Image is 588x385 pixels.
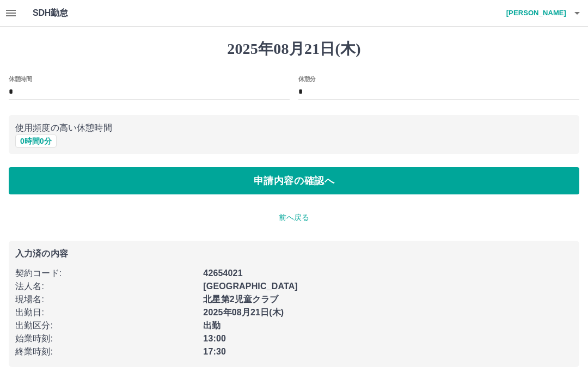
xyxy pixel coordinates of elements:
[15,345,197,358] p: 終業時刻 :
[9,167,579,194] button: 申請内容の確認へ
[203,268,242,278] b: 42654021
[203,282,298,291] b: [GEOGRAPHIC_DATA]
[203,334,226,343] b: 13:00
[203,347,226,356] b: 17:30
[15,135,57,148] button: 0時間0分
[15,280,197,293] p: 法人名 :
[9,212,579,223] p: 前へ戻る
[15,293,197,306] p: 現場名 :
[203,321,220,330] b: 出勤
[15,319,197,332] p: 出勤区分 :
[15,121,573,135] p: 使用頻度の高い休憩時間
[15,306,197,319] p: 出勤日 :
[203,295,278,304] b: 北星第2児童クラブ
[15,267,197,280] p: 契約コード :
[298,75,316,83] label: 休憩分
[9,40,579,58] h1: 2025年08月21日(木)
[203,308,284,317] b: 2025年08月21日(木)
[9,75,32,83] label: 休憩時間
[15,249,573,258] p: 入力済の内容
[15,332,197,345] p: 始業時刻 :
